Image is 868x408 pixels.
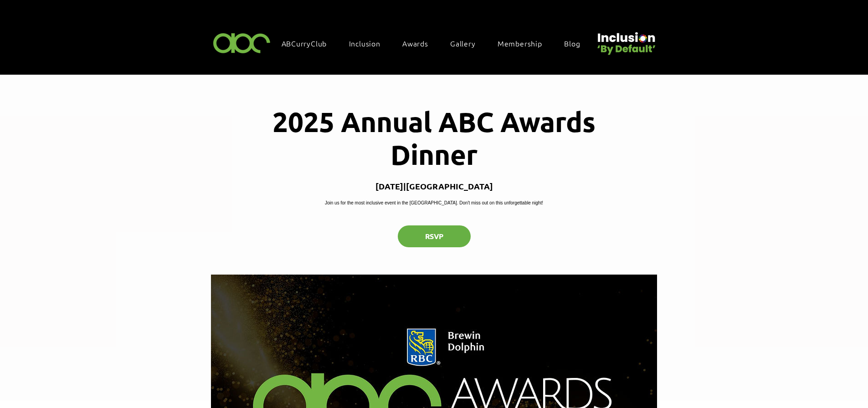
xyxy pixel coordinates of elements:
[446,34,489,53] a: Gallery
[493,34,556,53] a: Membership
[498,38,542,48] span: Membership
[282,38,327,48] span: ABCurryClub
[594,25,657,56] img: Untitled design (22).png
[450,38,476,48] span: Gallery
[406,181,493,191] p: [GEOGRAPHIC_DATA]
[211,29,273,56] img: ABC-Logo-Blank-Background-01-01-2.png
[564,38,580,48] span: Blog
[402,38,428,48] span: Awards
[325,199,543,206] p: Join us for the most inclusive event in the [GEOGRAPHIC_DATA]. Don't miss out on this unforgettab...
[277,34,341,53] a: ABCurryClub
[375,181,403,191] p: [DATE]
[242,105,626,170] h1: 2025 Annual ABC Awards Dinner
[398,34,442,53] div: Awards
[349,38,380,48] span: Inclusion
[398,225,471,247] button: RSVP
[403,181,406,191] span: |
[277,34,594,53] nav: Site
[560,34,594,53] a: Blog
[344,34,394,53] div: Inclusion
